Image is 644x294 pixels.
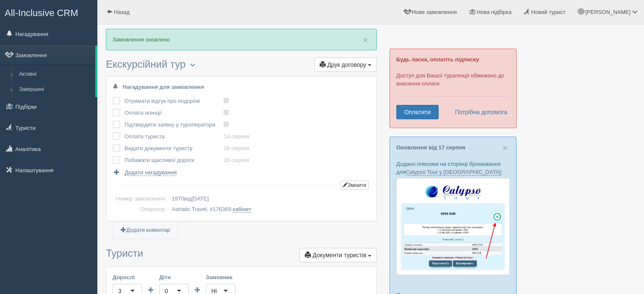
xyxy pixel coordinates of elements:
button: Друк договору [314,58,377,72]
p: Додано плюсики на сторінці бронювання для : [396,160,510,176]
span: Додати нагадування [125,169,177,176]
button: Документи туристів [299,248,377,262]
td: Підтвердити заявку у туроператора [124,119,224,131]
a: Додати нагадування [113,168,177,176]
span: [DATE] [191,195,209,202]
button: Змінити [340,181,369,190]
b: Нагадування для замовлення [123,84,204,90]
a: Активні [15,67,95,82]
div: Замовлення оновлено [106,29,377,50]
button: Close [363,36,368,44]
span: × [363,35,368,45]
span: All-Inclusive CRM [5,8,78,18]
span: Назад [114,9,130,15]
td: Оплата агенції [124,107,224,119]
span: Нове замовлення [412,9,457,15]
td: Побажати щасливої дороги [124,154,224,166]
td: Оператор [113,204,169,215]
a: Додати коментар [113,222,178,239]
td: Отримати відгук про подорож [124,95,224,107]
a: Завершені [15,82,95,97]
a: Потрібна допомога [449,105,508,119]
label: Замовник [206,273,235,281]
span: [PERSON_NAME] [585,9,630,15]
span: × [503,143,508,153]
a: 14 серпня [224,133,249,140]
div: Доступ для Вашої турагенції обмежено до внесення оплати [390,49,517,128]
h3: Екскурсійний тур [106,59,377,72]
a: Calypso Tour у [GEOGRAPHIC_DATA] [406,169,501,176]
a: 28 серпня [224,157,249,163]
a: кабінет [233,206,251,213]
img: calypso-tour-proposal-crm-for-travel-agency.jpg [396,178,510,275]
td: Adriatic Travel, # , [169,204,370,215]
span: Друк договору [327,61,366,68]
b: Будь ласка, оплатіть підписку [396,56,479,63]
td: Видати документи туристу [124,143,224,154]
a: Оновлення від 17 серпня [396,144,465,151]
label: Діти [159,273,189,281]
a: Оплатити [396,105,439,119]
a: 26 серпня [224,145,249,151]
button: Close [503,143,508,152]
a: All-Inclusive CRM [0,0,97,24]
span: Нова підбірка [477,9,512,15]
span: 176369 [213,206,231,212]
span: Документи туристів [312,252,366,258]
h3: Туристи [106,248,377,262]
label: Дорослі [113,273,142,281]
td: Оплата туриста [124,131,224,143]
span: 1970 [172,195,184,202]
td: від [169,194,370,204]
td: Номер замовлення [113,194,169,204]
span: Новий турист [531,9,566,15]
